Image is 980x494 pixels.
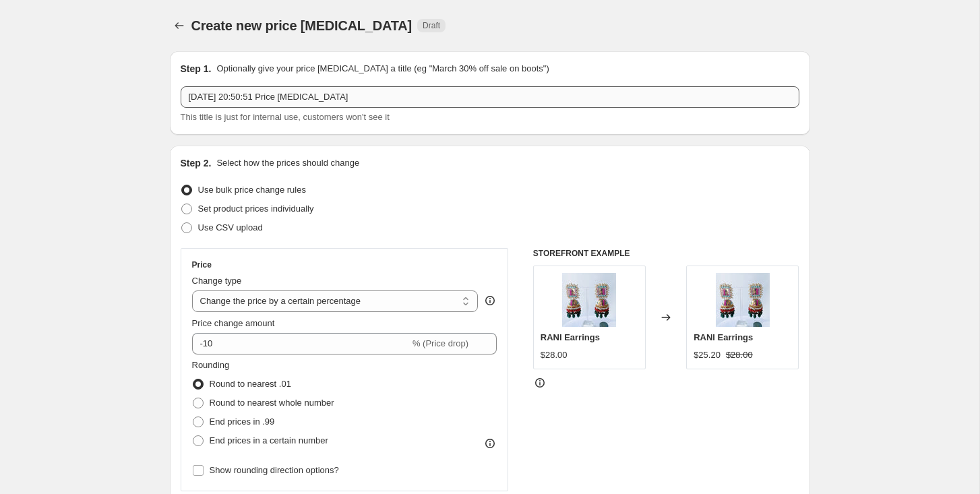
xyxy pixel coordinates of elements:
[210,465,339,475] span: Show rounding direction options?
[716,273,770,327] img: WhatsAppImage2021-08-13at8.34.20PM_80x.jpg
[210,398,334,408] span: Round to nearest whole number
[198,222,263,233] span: Use CSV upload
[210,435,328,445] span: End prices in a certain number
[192,360,230,370] span: Rounding
[191,18,412,33] span: Create new price [MEDICAL_DATA]
[694,348,721,362] div: $25.20
[181,86,799,108] input: 30% off holiday sale
[483,294,497,307] div: help
[198,185,306,195] span: Use bulk price change rules
[216,156,359,170] p: Select how the prices should change
[694,332,753,342] span: RANI Earrings
[170,16,189,35] button: Price change jobs
[198,204,314,214] span: Set product prices individually
[181,112,390,122] span: This title is just for internal use, customers won't see it
[533,248,799,259] h6: STOREFRONT EXAMPLE
[541,348,568,362] div: $28.00
[562,273,616,327] img: WhatsAppImage2021-08-13at8.34.20PM_80x.jpg
[216,62,549,75] p: Optionally give your price [MEDICAL_DATA] a title (eg "March 30% off sale on boots")
[192,276,242,286] span: Change type
[192,318,275,328] span: Price change amount
[210,416,275,427] span: End prices in .99
[192,333,410,354] input: -15
[423,20,440,31] span: Draft
[412,338,468,348] span: % (Price drop)
[181,156,212,170] h2: Step 2.
[726,348,753,362] strike: $28.00
[210,379,291,389] span: Round to nearest .01
[181,62,212,75] h2: Step 1.
[541,332,600,342] span: RANI Earrings
[192,259,212,270] h3: Price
